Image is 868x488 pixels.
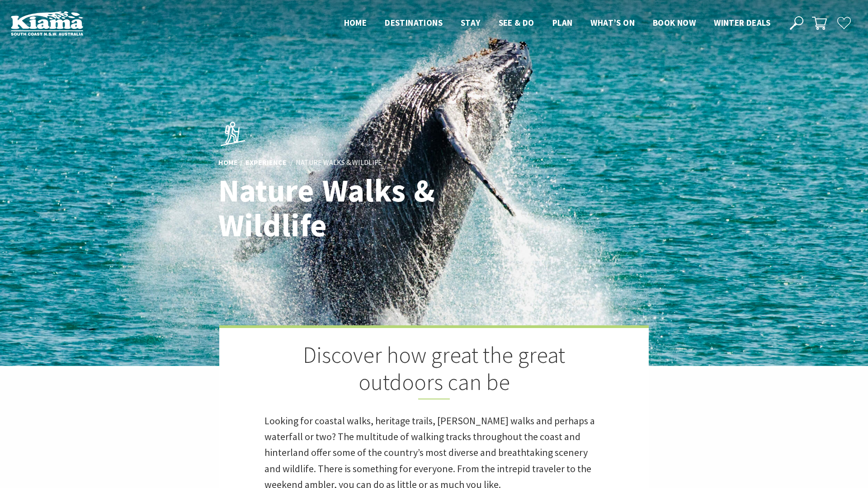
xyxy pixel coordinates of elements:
span: Winter Deals [714,17,770,28]
span: What’s On [590,17,635,28]
span: Destinations [385,17,443,28]
h2: Discover how great the great outdoors can be [264,342,604,399]
span: Plan [552,17,573,28]
a: Home [218,158,238,168]
nav: Main Menu [335,16,779,31]
img: Kiama Logo [11,11,83,36]
a: Experience [245,158,287,168]
h1: Nature Walks & Wildlife [218,174,474,243]
span: Book now [653,17,696,28]
span: Home [344,17,367,28]
span: Stay [461,17,481,28]
li: Nature Walks & Wildlife [296,157,382,169]
span: See & Do [499,17,534,28]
